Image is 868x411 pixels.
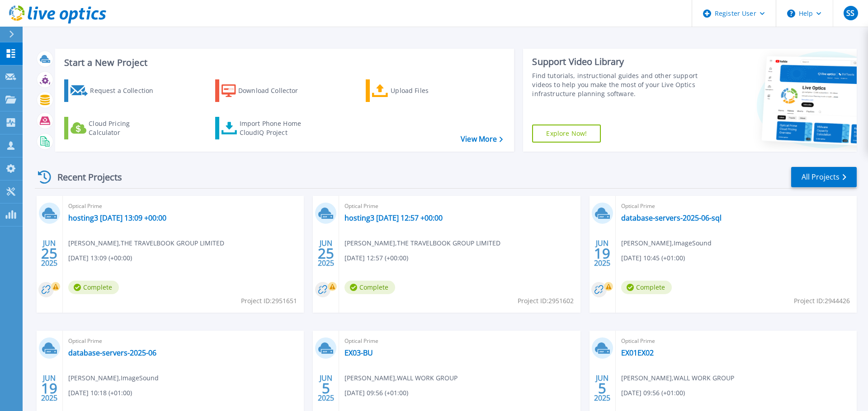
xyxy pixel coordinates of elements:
[594,237,611,270] div: JUN 2025
[621,253,685,263] span: [DATE] 10:45 (+01:00)
[391,82,463,100] div: Upload Files
[64,58,503,68] h3: Start a New Project
[68,238,224,248] span: [PERSON_NAME] , THE TRAVELBOOK GROUP LIMITED
[532,56,702,68] div: Support Video Library
[621,201,851,211] span: Optical Prime
[238,82,311,100] div: Download Collector
[35,166,134,188] div: Recent Projects
[344,253,408,263] span: [DATE] 12:57 (+00:00)
[791,167,857,187] a: All Projects
[594,372,611,405] div: JUN 2025
[621,336,851,346] span: Optical Prime
[846,9,854,17] span: SS
[64,117,165,139] a: Cloud Pricing Calculator
[68,373,159,383] span: [PERSON_NAME] , ImageSound
[41,372,58,405] div: JUN 2025
[41,237,58,270] div: JUN 2025
[598,384,606,392] span: 5
[621,213,722,222] a: database-servers-2025-06-sql
[344,348,373,357] a: EX03-BU
[241,296,297,306] span: Project ID: 2951651
[594,249,610,257] span: 19
[68,281,119,294] span: Complete
[90,82,162,100] div: Request a Collection
[215,79,316,102] a: Download Collector
[68,348,156,357] a: database-servers-2025-06
[240,119,310,137] div: Import Phone Home CloudIQ Project
[518,296,574,306] span: Project ID: 2951602
[68,388,132,398] span: [DATE] 10:18 (+01:00)
[621,388,685,398] span: [DATE] 09:56 (+01:00)
[68,213,166,222] a: hosting3 [DATE] 13:09 +00:00
[41,249,57,257] span: 25
[344,373,458,383] span: [PERSON_NAME] , WALL WORK GROUP
[344,213,443,222] a: hosting3 [DATE] 12:57 +00:00
[344,388,408,398] span: [DATE] 09:56 (+01:00)
[64,79,165,102] a: Request a Collection
[532,125,601,143] a: Explore Now!
[317,237,335,270] div: JUN 2025
[794,296,850,306] span: Project ID: 2944426
[532,71,702,98] div: Find tutorials, instructional guides and other support videos to help you make the most of your L...
[41,384,57,392] span: 19
[366,79,467,102] a: Upload Files
[89,119,161,137] div: Cloud Pricing Calculator
[317,372,335,405] div: JUN 2025
[461,135,503,143] a: View More
[322,384,330,392] span: 5
[68,201,298,211] span: Optical Prime
[621,348,654,357] a: EX01EX02
[344,281,395,294] span: Complete
[621,373,734,383] span: [PERSON_NAME] , WALL WORK GROUP
[68,253,132,263] span: [DATE] 13:09 (+00:00)
[344,238,500,248] span: [PERSON_NAME] , THE TRAVELBOOK GROUP LIMITED
[621,281,672,294] span: Complete
[318,249,334,257] span: 25
[344,336,575,346] span: Optical Prime
[344,201,575,211] span: Optical Prime
[68,336,298,346] span: Optical Prime
[621,238,712,248] span: [PERSON_NAME] , ImageSound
